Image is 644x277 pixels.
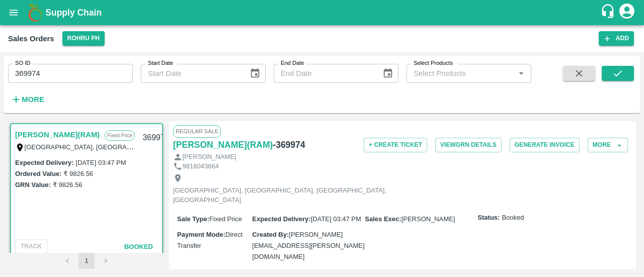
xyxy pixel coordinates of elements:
[53,181,83,189] label: ₹ 9826.56
[252,215,310,223] label: Expected Delivery :
[62,31,105,46] button: Select DC
[75,159,126,166] label: [DATE] 03:47 PM
[173,125,221,137] span: Regular Sale
[515,67,528,80] button: Open
[136,126,175,150] div: 369974
[618,2,636,23] div: account of current user
[2,1,25,24] button: open drawer
[588,138,628,152] button: More
[177,231,225,238] label: Payment Mode :
[58,253,115,269] nav: pagination navigation
[15,128,100,141] a: [PERSON_NAME](RAM)
[246,64,265,83] button: Choose date
[105,130,135,141] p: Fixed Price
[209,215,242,223] span: Fixed Price
[15,181,51,189] label: GRN Value:
[510,138,580,152] button: Generate Invoice
[183,162,219,171] p: 9816043664
[15,159,73,166] label: Expected Delivery :
[435,138,502,152] button: ViewGRN Details
[401,215,455,223] span: [PERSON_NAME]
[177,231,243,249] span: Direct Transfer
[414,59,453,67] label: Select Products
[281,59,304,67] label: End Date
[177,215,209,223] label: Sale Type :
[502,213,524,223] span: Booked
[599,31,634,46] button: Add
[274,64,374,83] input: End Date
[183,152,236,162] p: [PERSON_NAME]
[25,3,45,23] img: logo
[410,67,512,80] input: Select Products
[378,64,397,83] button: Choose date
[252,231,364,261] span: [PERSON_NAME][EMAIL_ADDRESS][PERSON_NAME][DOMAIN_NAME]
[45,8,102,18] b: Supply Chain
[8,91,47,108] button: More
[600,4,618,22] div: customer-support
[15,170,61,177] label: Ordered Value:
[78,253,95,269] button: page 1
[477,213,500,223] label: Status:
[364,138,427,152] button: + Create Ticket
[8,32,54,45] div: Sales Orders
[141,64,242,83] input: Start Date
[63,170,93,177] label: ₹ 9826.56
[8,64,133,83] input: Enter SO ID
[148,59,173,67] label: Start Date
[311,215,361,223] span: [DATE] 03:47 PM
[273,138,305,152] h6: - 369974
[124,243,153,250] span: Booked
[173,138,273,152] a: [PERSON_NAME](RAM)
[45,6,600,20] a: Supply Chain
[365,215,401,223] label: Sales Exec :
[25,143,308,151] label: [GEOGRAPHIC_DATA], [GEOGRAPHIC_DATA], [GEOGRAPHIC_DATA], [GEOGRAPHIC_DATA]
[252,231,289,238] label: Created By :
[173,186,399,205] p: [GEOGRAPHIC_DATA], [GEOGRAPHIC_DATA], [GEOGRAPHIC_DATA], [GEOGRAPHIC_DATA]
[22,96,44,104] strong: More
[15,59,30,67] label: SO ID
